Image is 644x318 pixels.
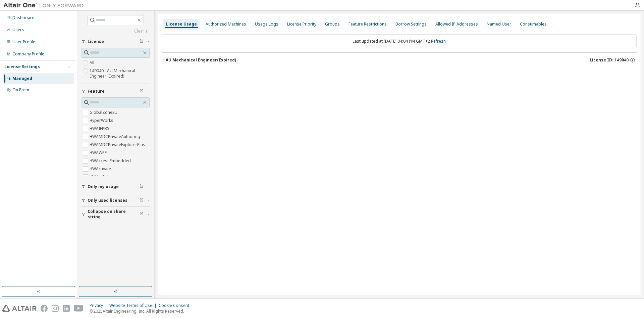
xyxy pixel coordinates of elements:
img: linkedin.svg [63,305,70,312]
div: Privacy [90,303,109,308]
span: Clear filter [140,39,144,44]
label: HWAMDCPrivateAuthoring [90,133,142,141]
div: Named User [487,21,511,27]
span: License [88,39,104,44]
div: License Priority [287,21,316,27]
button: License [82,34,150,49]
div: Authorized Machines [206,21,246,27]
label: HyperWorks [90,117,115,125]
span: Clear filter [140,89,144,94]
div: Managed [12,76,32,81]
div: Dashboard [12,15,35,20]
span: Clear filter [140,184,144,189]
div: AU Mechanical Engineer (Expired) [166,57,236,63]
div: Consumables [520,21,547,27]
label: HWAcufwh [90,173,111,181]
button: Only my usage [82,179,150,194]
div: Allowed IP Addresses [435,21,478,27]
button: Collapse on share string [82,207,150,222]
label: All [90,59,96,67]
span: Only used licenses [88,198,127,203]
div: Website Terms of Use [109,303,159,308]
label: HWAWPF [90,149,108,157]
button: AU Mechanical Engineer(Expired)License ID: 149040 [162,53,637,67]
span: Only my usage [88,184,119,189]
div: Last updated at: [DATE] 04:04 PM GMT+2 [162,34,637,48]
label: HWAMDCPrivateExplorerPlus [90,141,147,149]
span: Collapse on share string [88,209,140,220]
label: HWAccessEmbedded [90,157,132,165]
img: facebook.svg [41,305,48,312]
span: Clear filter [140,198,144,203]
div: License Settings [4,64,40,70]
div: Feature Restrictions [348,21,387,27]
div: Usage Logs [255,21,278,27]
img: Altair One [3,2,87,9]
img: youtube.svg [74,305,84,312]
span: Feature [88,89,105,94]
div: Users [12,27,24,33]
span: Clear filter [140,212,144,217]
button: Feature [82,84,150,99]
button: Only used licenses [82,193,150,208]
img: altair_logo.svg [2,305,37,312]
img: instagram.svg [52,305,59,312]
div: License Usage [166,21,197,27]
label: HWActivate [90,165,112,173]
label: 149040 - AU Mechanical Engineer (Expired) [90,67,150,80]
div: Cookie Consent [159,303,193,308]
div: Borrow Settings [395,21,427,27]
label: GlobalZoneEU [90,108,119,117]
p: © 2025 Altair Engineering, Inc. All Rights Reserved. [90,308,193,314]
a: Refresh [431,38,446,44]
div: Company Profile [12,51,44,57]
div: Groups [325,21,340,27]
label: HWAIFPBS [90,125,111,133]
span: License ID: 149040 [590,57,629,63]
a: Clear all [82,29,150,34]
div: User Profile [12,39,35,45]
div: On Prem [12,87,29,93]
